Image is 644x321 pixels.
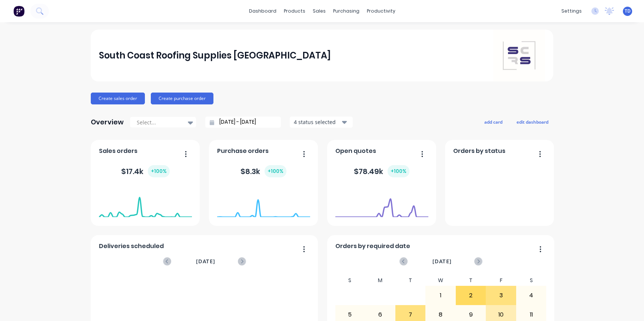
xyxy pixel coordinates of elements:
[280,6,309,17] div: products
[493,30,545,81] img: South Coast Roofing Supplies Southern Highlands
[453,147,505,156] span: Orders by status
[363,6,399,17] div: productivity
[425,275,456,286] div: W
[290,117,353,128] button: 4 status selected
[121,165,170,177] div: $ 17.4k
[479,117,507,127] button: add card
[432,257,452,265] span: [DATE]
[512,117,553,127] button: edit dashboard
[486,286,516,305] div: 3
[99,48,331,63] div: South Coast Roofing Supplies [GEOGRAPHIC_DATA]
[294,118,341,126] div: 4 status selected
[388,165,409,177] div: + 100 %
[196,257,215,265] span: [DATE]
[486,275,516,286] div: F
[335,147,376,156] span: Open quotes
[625,8,631,14] span: TD
[395,275,426,286] div: T
[558,6,585,17] div: settings
[240,165,286,177] div: $ 8.3k
[354,165,409,177] div: $ 78.49k
[99,147,137,156] span: Sales orders
[217,147,269,156] span: Purchase orders
[329,6,363,17] div: purchasing
[516,275,547,286] div: S
[426,286,455,305] div: 1
[335,275,365,286] div: S
[91,93,145,104] button: Create sales order
[265,165,286,177] div: + 100 %
[91,115,124,130] div: Overview
[365,275,395,286] div: M
[13,6,24,17] img: Factory
[517,286,546,305] div: 4
[148,165,170,177] div: + 100 %
[309,6,329,17] div: sales
[151,93,213,104] button: Create purchase order
[456,286,486,305] div: 2
[245,6,280,17] a: dashboard
[456,275,486,286] div: T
